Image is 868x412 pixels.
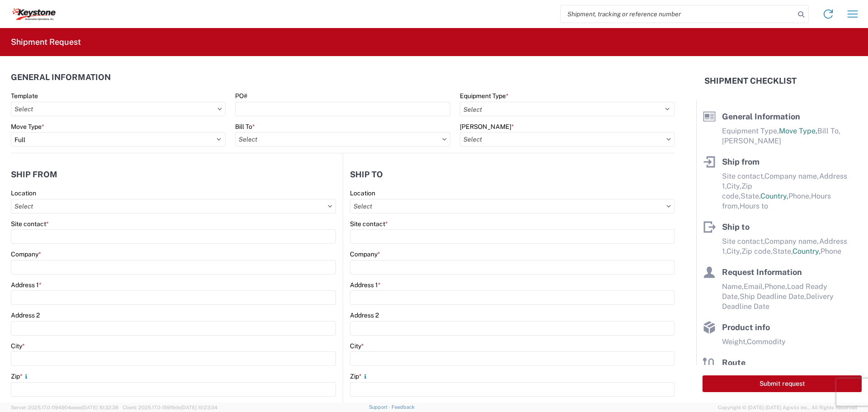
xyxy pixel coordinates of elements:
[11,220,49,228] label: Site contact
[11,342,25,350] label: City
[350,311,379,319] label: Address 2
[11,281,42,289] label: Address 1
[350,342,364,350] label: City
[123,405,217,410] span: Client: 2025.17.0-159f9de
[722,137,781,145] span: [PERSON_NAME]
[392,404,415,410] a: Feedback
[817,127,840,135] span: Bill To,
[235,123,255,131] label: Bill To
[793,247,821,256] span: Country,
[11,102,226,116] input: Select
[722,358,745,367] span: Route
[722,337,747,346] span: Weight,
[722,322,770,332] span: Product info
[722,112,800,121] span: General Information
[740,292,806,301] span: Ship Deadline Date,
[722,127,779,135] span: Equipment Type,
[764,282,787,291] span: Phone,
[350,281,381,289] label: Address 1
[764,172,819,180] span: Company name,
[11,37,81,47] h2: Shipment Request
[350,199,675,213] input: Select
[11,311,40,319] label: Address 2
[460,123,514,131] label: [PERSON_NAME]
[11,123,44,131] label: Move Type
[82,405,118,410] span: [DATE] 10:32:38
[773,247,793,256] span: State,
[718,403,857,412] span: Copyright © [DATE]-[DATE] Agistix Inc., All Rights Reserved
[760,192,788,200] span: Country,
[741,247,773,256] span: Zip code,
[747,337,786,346] span: Commodity
[11,250,41,258] label: Company
[350,372,369,380] label: Zip
[722,282,744,291] span: Name,
[788,192,811,200] span: Phone,
[726,182,741,190] span: City,
[779,127,817,135] span: Move Type,
[744,282,764,291] span: Email,
[561,5,795,23] input: Shipment, tracking or reference number
[722,237,764,246] span: Site contact,
[11,92,38,100] label: Template
[11,73,111,82] h2: General Information
[722,172,764,180] span: Site contact,
[726,247,741,256] span: City,
[11,372,30,380] label: Zip
[11,189,36,197] label: Location
[350,170,383,179] h2: Ship to
[11,170,57,179] h2: Ship from
[350,250,380,258] label: Company
[722,222,750,232] span: Ship to
[235,92,247,100] label: PO#
[821,247,841,256] span: Phone
[703,375,862,392] button: Submit request
[235,132,450,147] input: Select
[460,92,509,100] label: Equipment Type
[722,157,759,166] span: Ship from
[704,76,797,86] h2: Shipment Checklist
[350,189,375,197] label: Location
[741,192,760,200] span: State,
[350,220,388,228] label: Site contact
[764,237,819,246] span: Company name,
[460,132,675,147] input: Select
[722,267,802,277] span: Request Information
[369,404,392,410] a: Support
[11,199,336,213] input: Select
[740,202,768,210] span: Hours to
[181,405,217,410] span: [DATE] 10:23:34
[11,405,118,410] span: Server: 2025.17.0-1194904eeae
